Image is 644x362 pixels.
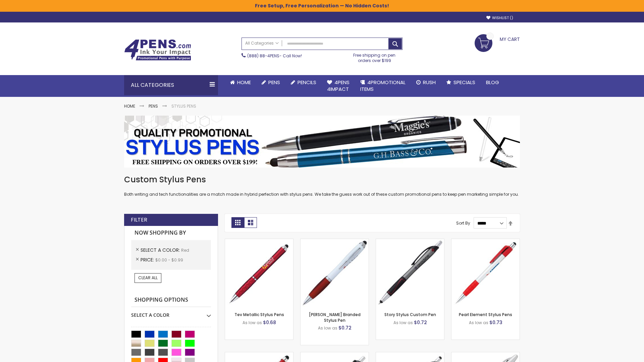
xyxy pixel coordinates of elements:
[268,79,280,86] span: Pens
[451,352,520,358] a: Twist Highlighter-Pen Stylus Combo-Red
[124,103,135,109] a: Home
[411,75,441,90] a: Rush
[489,319,502,326] span: $0.73
[285,75,322,90] a: Pencils
[242,38,282,49] a: All Categories
[171,103,196,109] strong: Stylus Pens
[301,239,369,244] a: Ion White Branded Stylus Pen-Red
[247,53,302,59] span: - Call Now!
[141,247,181,253] span: Select A Color
[243,320,262,325] span: As low as
[237,79,251,86] span: Home
[135,273,161,283] a: Clear All
[131,226,211,240] strong: Now Shopping by
[247,53,279,59] a: (888) 88-4PENS
[376,239,444,244] a: Story Stylus Custom Pen-Red
[322,75,355,97] a: 4Pens4impact
[149,103,158,109] a: Pens
[298,79,316,86] span: Pencils
[141,256,155,263] span: Price
[346,50,403,63] div: Free shipping on pen orders over $199
[124,39,191,61] img: 4Pens Custom Pens and Promotional Products
[360,79,406,93] span: 4PROMOTIONAL ITEMS
[225,75,256,90] a: Home
[355,75,411,97] a: 4PROMOTIONALITEMS
[441,75,481,90] a: Specials
[301,352,369,358] a: Souvenir® Anthem Stylus Pen-Red
[138,275,158,281] span: Clear All
[256,75,285,90] a: Pens
[301,239,369,307] img: Ion White Branded Stylus Pen-Red
[225,239,293,307] img: Tev Metallic Stylus Pens-Red
[384,312,436,317] a: Story Stylus Custom Pen
[318,325,337,331] span: As low as
[245,41,279,46] span: All Categories
[423,79,436,86] span: Rush
[338,324,352,331] span: $0.72
[451,239,520,244] a: Pearl Element Stylus Pens-Red
[225,239,293,244] a: Tev Metallic Stylus Pens-Red
[124,75,218,95] div: All Categories
[486,15,513,20] a: Wishlist
[155,257,183,263] span: $0.00 - $0.99
[309,312,361,323] a: [PERSON_NAME] Branded Stylus Pen
[486,79,499,86] span: Blog
[131,216,147,224] strong: Filter
[225,352,293,358] a: Custom Stylus Grip Pens-Red
[393,320,413,325] span: As low as
[181,247,189,253] span: Red
[124,116,520,168] img: Stylus Pens
[459,312,512,317] a: Pearl Element Stylus Pens
[131,293,211,307] strong: Shopping Options
[481,75,504,90] a: Blog
[234,312,284,317] a: Tev Metallic Stylus Pens
[414,319,427,326] span: $0.72
[453,79,475,86] span: Specials
[124,174,520,185] h1: Custom Stylus Pens
[376,352,444,358] a: Souvenir® Emblem Stylus Pen-Red
[131,307,211,318] div: Select A Color
[376,239,444,307] img: Story Stylus Custom Pen-Red
[327,79,350,93] span: 4Pens 4impact
[263,319,276,326] span: $0.68
[231,217,244,228] strong: Grid
[124,174,520,197] div: Both writing and tech functionalities are a match made in hybrid perfection with stylus pens. We ...
[469,320,488,325] span: As low as
[451,239,520,307] img: Pearl Element Stylus Pens-Red
[456,220,470,226] label: Sort By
